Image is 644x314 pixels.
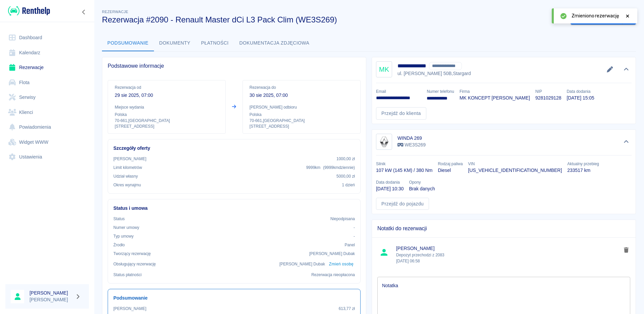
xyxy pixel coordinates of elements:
[460,95,530,102] p: MK KONCEPT [PERSON_NAME]
[535,95,561,102] p: 9281029128
[113,182,141,188] p: Okres wynajmu
[377,135,391,148] img: Image
[604,65,615,74] button: Edytuj dane
[279,261,325,267] p: [PERSON_NAME] Dubak
[438,161,463,167] p: Rodzaj paliwa
[376,61,392,77] div: MK
[468,161,562,167] p: VIN
[113,295,355,302] h6: Podsumowanie
[460,88,530,95] p: Firma
[567,167,599,174] p: 233517 km
[113,145,355,152] h6: Szczegóły oferty
[567,161,599,167] p: Aktualny przebieg
[113,233,133,239] p: Typ umowy
[572,12,619,19] span: Zmieniono rezerwację
[376,107,426,120] a: Przejdź do klienta
[376,198,429,210] a: Przejdź do pojazdu
[396,252,621,264] p: Depozyt przechodzi z 2083
[621,65,632,74] button: Ukryj szczegóły
[567,95,594,102] p: [DATE] 15:05
[115,92,219,99] p: 29 sie 2025, 07:00
[102,35,154,51] button: Podsumowanie
[397,141,426,148] p: WE3S269
[5,30,89,45] a: Dashboard
[113,242,125,248] p: Żrodło
[409,185,435,192] p: Brak danych
[79,8,89,16] button: Zwiń nawigację
[30,290,72,296] h6: [PERSON_NAME]
[409,179,435,185] p: Opony
[154,35,196,51] button: Dokumenty
[113,165,142,171] p: Limit kilometrów
[376,179,404,185] p: Data dodania
[306,165,355,171] p: 9999 km
[113,261,156,267] p: Obsługujący rezerwację
[328,259,355,269] button: Zmień osobę
[30,296,72,303] p: [PERSON_NAME]
[342,182,355,188] p: 1 dzień
[113,216,125,222] p: Status
[250,118,354,124] p: 70-661 , [GEOGRAPHIC_DATA]
[113,306,146,312] p: [PERSON_NAME]
[102,10,128,14] span: Rezerwacje
[5,75,89,90] a: Flota
[8,5,50,16] img: Renthelp logo
[250,112,354,118] p: Polska
[102,15,565,24] h3: Rezerwacja #2090 - Renault Master dCi L3 Pack Clim (WE3S269)
[234,35,315,51] button: Dokumentacja zdjęciowa
[5,149,89,165] a: Ustawienia
[336,156,355,162] p: 1000,00 zł
[438,167,463,174] p: Diesel
[5,90,89,105] a: Serwisy
[330,216,355,222] p: Niepodpisana
[113,156,146,162] p: [PERSON_NAME]
[376,185,404,192] p: [DATE] 10:30
[396,258,621,264] p: [DATE] 06:58
[5,45,89,60] a: Kalendarz
[250,92,354,99] p: 30 sie 2025, 07:00
[113,272,142,278] p: Status płatności
[113,251,151,257] p: Tworzący rezerwację
[468,167,562,174] p: [US_VEHICLE_IDENTIFICATION_NUMBER]
[250,124,354,129] p: [STREET_ADDRESS]
[376,161,432,167] p: Silnik
[376,88,421,95] p: Email
[5,5,50,16] a: Renthelp logo
[115,104,219,110] p: Miejsce wydania
[196,35,234,51] button: Płatności
[250,84,354,90] p: Rezerwacja do
[250,104,354,110] p: [PERSON_NAME] odbioru
[115,112,219,118] p: Polska
[339,306,355,312] p: 613,77 zł
[567,88,594,95] p: Data dodania
[621,137,632,146] button: Ukryj szczegóły
[5,60,89,75] a: Rezerwacje
[377,225,630,232] span: Notatki do rezerwacji
[309,251,355,257] p: [PERSON_NAME] Dubak
[354,225,355,231] p: -
[396,245,621,252] span: [PERSON_NAME]
[354,233,355,239] p: -
[397,70,478,77] p: ul. [PERSON_NAME] 50B , Stargard
[311,272,355,278] p: Rezerwacja nieopłacona
[427,88,454,95] p: Numer telefonu
[345,242,355,248] p: Panel
[5,135,89,150] a: Widget WWW
[113,205,355,212] h6: Status i umowa
[336,173,355,179] p: 5000,00 zł
[108,63,361,69] span: Podstawowe informacje
[535,88,561,95] p: NIP
[113,225,139,231] p: Numer umowy
[115,84,219,90] p: Rezerwacja od
[5,105,89,120] a: Klienci
[5,120,89,135] a: Powiadomienia
[621,246,631,254] button: delete note
[323,165,355,170] span: ( 9999 km dziennie )
[115,124,219,129] p: [STREET_ADDRESS]
[376,167,432,174] p: 107 kW (145 KM) / 380 Nm
[113,173,138,179] p: Udział własny
[397,135,426,141] h6: WINDA 269
[115,118,219,124] p: 70-661 , [GEOGRAPHIC_DATA]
